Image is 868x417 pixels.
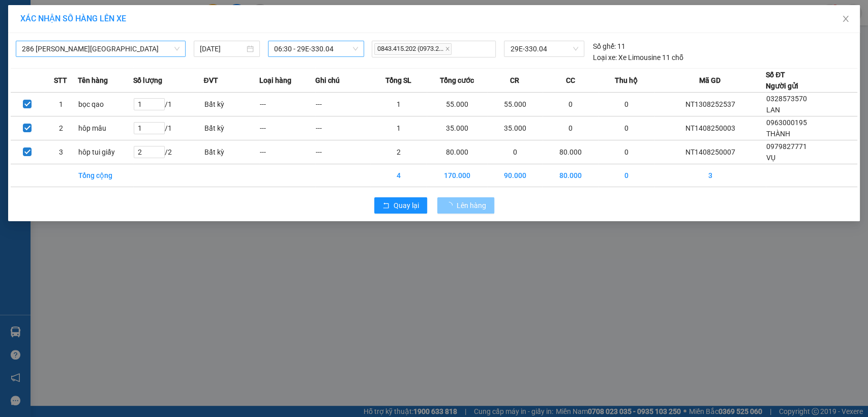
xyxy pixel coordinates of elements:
[510,41,578,56] span: 29E-330.04
[203,140,259,164] td: Bất kỳ
[766,106,780,114] span: LAN
[274,41,357,56] span: 06:30 - 29E-330.04
[487,164,543,187] td: 90.000
[654,93,766,116] td: NT1308252537
[259,116,315,140] td: ---
[543,93,598,116] td: 0
[315,140,371,164] td: ---
[371,164,427,187] td: 4
[598,116,654,140] td: 0
[766,95,807,103] span: 0328573570
[133,116,203,140] td: / 1
[766,130,790,138] span: THÀNH
[842,15,850,23] span: close
[382,202,390,210] span: rollback
[95,25,425,38] li: 271 - [PERSON_NAME] - [GEOGRAPHIC_DATA] - [GEOGRAPHIC_DATA]
[543,116,598,140] td: 0
[203,116,259,140] td: Bất kỳ
[133,75,162,86] span: Số lượng
[457,200,486,211] span: Lên hàng
[44,93,78,116] td: 1
[445,46,450,51] span: close
[654,140,766,164] td: NT1408250007
[654,116,766,140] td: NT1408250003
[78,116,134,140] td: hôp mâu
[510,75,519,86] span: CR
[543,140,598,164] td: 80.000
[427,164,487,187] td: 170.000
[133,140,203,164] td: / 2
[259,140,315,164] td: ---
[203,75,218,86] span: ĐVT
[44,140,78,164] td: 3
[78,75,108,86] span: Tên hàng
[427,116,487,140] td: 35.000
[371,116,427,140] td: 1
[699,75,721,86] span: Mã GD
[487,140,543,164] td: 0
[374,197,427,214] button: rollbackQuay lại
[487,93,543,116] td: 55.000
[766,142,807,151] span: 0979827771
[78,140,134,164] td: hôp tui giấy
[766,118,807,127] span: 0963000195
[315,93,371,116] td: ---
[133,93,203,116] td: / 1
[566,75,575,86] span: CC
[13,13,89,64] img: logo.jpg
[13,69,177,86] b: GỬI : VP [PERSON_NAME]
[427,140,487,164] td: 80.000
[259,93,315,116] td: ---
[385,75,411,86] span: Tổng SL
[598,140,654,164] td: 0
[831,5,860,34] button: Close
[654,164,766,187] td: 3
[20,14,126,23] span: XÁC NHẬN SỐ HÀNG LÊN XE
[374,43,452,55] span: 0843.415.202 (0973.2...
[598,93,654,116] td: 0
[371,140,427,164] td: 2
[78,164,134,187] td: Tổng cộng
[543,164,598,187] td: 80.000
[592,41,625,52] div: 11
[766,154,775,162] span: VỤ
[200,43,245,54] input: 14/08/2025
[592,52,683,63] div: Xe Limousine 11 chỗ
[259,75,291,86] span: Loại hàng
[445,202,457,209] span: loading
[315,116,371,140] td: ---
[615,75,638,86] span: Thu hộ
[78,93,134,116] td: bọc qao
[439,75,473,86] span: Tổng cước
[44,116,78,140] td: 2
[371,93,427,116] td: 1
[766,69,798,92] div: Số ĐT Người gửi
[203,93,259,116] td: Bất kỳ
[592,52,616,63] span: Loại xe:
[598,164,654,187] td: 0
[592,41,615,52] span: Số ghế:
[487,116,543,140] td: 35.000
[315,75,340,86] span: Ghi chú
[394,200,419,211] span: Quay lại
[437,197,494,214] button: Lên hàng
[22,41,179,56] span: 286 Nguyễn Trãi - Thái Nguyên
[427,93,487,116] td: 55.000
[54,75,67,86] span: STT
